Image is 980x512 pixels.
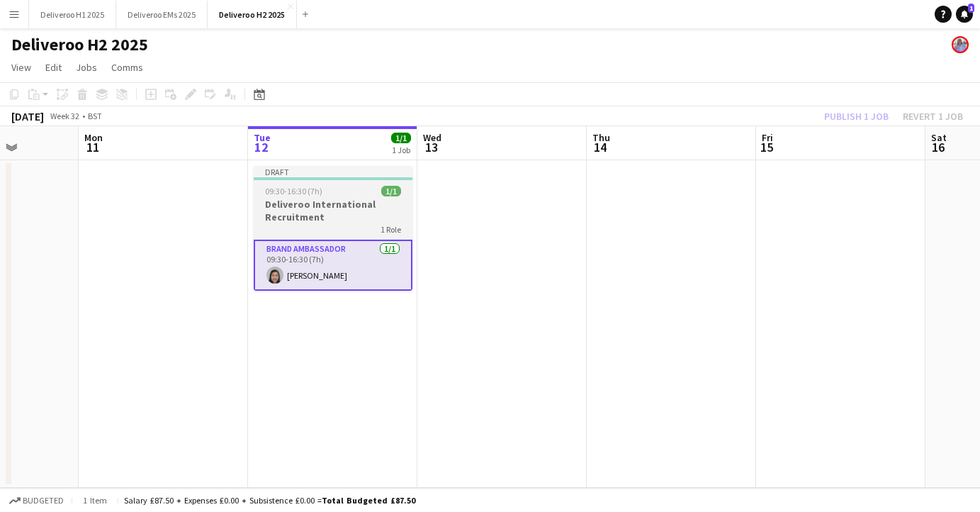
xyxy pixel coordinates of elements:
h3: Deliveroo International Recruitment [254,198,412,223]
span: 1/1 [391,133,411,143]
span: View [11,61,31,74]
app-card-role: Brand Ambassador1/109:30-16:30 (7h)[PERSON_NAME] [254,240,412,291]
span: 1/1 [381,186,401,196]
div: [DATE] [11,109,44,123]
span: Comms [111,61,143,74]
a: Edit [40,58,67,77]
span: 11 [82,139,103,155]
button: Budgeted [7,493,66,508]
span: Sat [931,131,947,144]
a: Jobs [70,58,103,77]
span: Week 32 [47,111,82,121]
div: Salary £87.50 + Expenses £0.00 + Subsistence £0.00 = [124,495,415,506]
span: 13 [421,139,441,155]
span: Fri [762,131,773,144]
span: Wed [423,131,441,144]
button: Deliveroo H2 2025 [208,1,297,28]
a: View [6,58,37,77]
span: Budgeted [23,496,64,506]
div: BST [88,111,102,121]
a: 1 [956,6,973,23]
span: 15 [760,139,773,155]
a: Comms [106,58,149,77]
span: 16 [929,139,947,155]
span: Mon [84,131,103,144]
span: 09:30-16:30 (7h) [265,186,322,196]
button: Deliveroo EMs 2025 [116,1,208,28]
app-user-avatar: Lucy Hillier [952,36,969,53]
span: Jobs [76,61,97,74]
app-job-card: Draft09:30-16:30 (7h)1/1Deliveroo International Recruitment1 RoleBrand Ambassador1/109:30-16:30 (... [254,166,412,291]
button: Deliveroo H1 2025 [29,1,116,28]
span: Tue [254,131,271,144]
h1: Deliveroo H2 2025 [11,34,148,55]
span: 1 Role [381,224,401,235]
span: 12 [252,139,271,155]
span: 1 item [78,495,112,506]
span: Thu [592,131,610,144]
div: Draft [254,166,412,177]
span: Total Budgeted £87.50 [322,495,415,506]
span: 14 [590,139,610,155]
span: Edit [45,61,62,74]
span: 1 [968,4,974,13]
div: 1 Job [392,145,410,155]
